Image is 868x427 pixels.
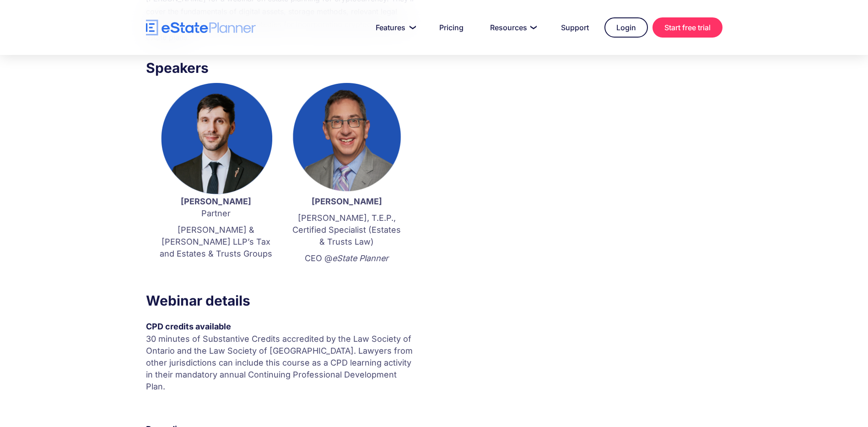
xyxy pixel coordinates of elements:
p: [PERSON_NAME], T.E.P., Certified Specialist (Estates & Trusts Law) [291,212,403,248]
p: 30 minutes of Substantive Credits accredited by the Law Society of Ontario and the Law Society of... [146,333,417,393]
p: ‍ [291,269,403,281]
em: eState Planner [332,253,388,263]
a: Resources [479,18,545,37]
strong: CPD credits available [146,322,231,331]
a: Login [604,17,648,38]
p: [PERSON_NAME] & [PERSON_NAME] LLP’s Tax and Estates & Trusts Groups [160,224,272,260]
p: CEO @ [291,252,403,264]
h3: Speakers [146,57,417,78]
strong: [PERSON_NAME] [181,197,251,206]
h3: Webinar details [146,290,417,311]
a: Features [365,18,424,37]
a: Pricing [428,18,474,37]
a: Start free trial [652,17,722,38]
p: Partner [160,196,272,219]
a: home [146,20,256,36]
a: Support [550,18,600,37]
p: ‍ [146,397,417,409]
strong: [PERSON_NAME] [312,197,382,206]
